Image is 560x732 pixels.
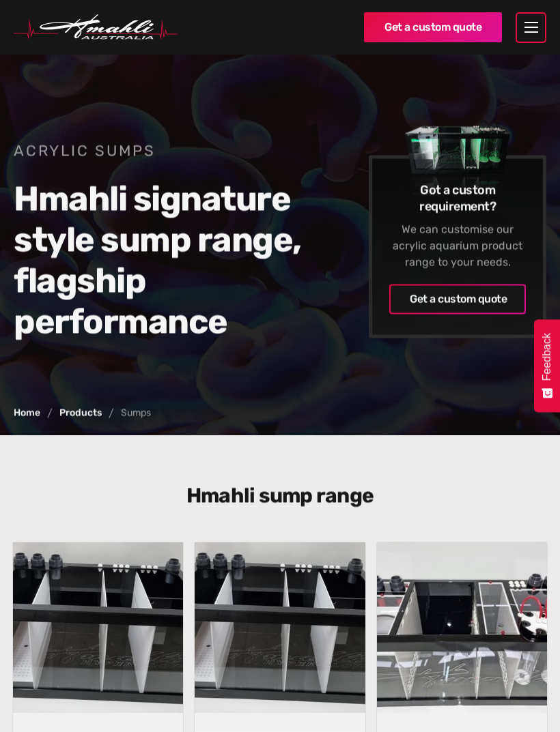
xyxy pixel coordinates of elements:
a: home [14,14,350,40]
div: Sumps [121,408,151,418]
div: menu [516,12,546,43]
div: We can customise our acrylic aquarium product range to your needs. [389,221,526,270]
a: Products [59,408,102,418]
button: Feedback - Show survey [534,319,560,412]
img: Sumps [389,96,526,218]
span: Feedback [541,333,553,381]
h2: Hmahli signature style sump range, flagship performance [14,178,324,342]
img: Hyper-Flow 750 Sump [195,542,365,713]
a: Get a custom quote [364,12,502,42]
h1: Acrylic Sumps [14,141,324,161]
img: Hyper-Flow 900 Sump [13,542,184,713]
div: Get a custom quote [410,291,505,307]
img: Hmahli Australia Logo [14,14,178,40]
h3: Hmahli sump range [17,483,543,508]
h6: Got a custom requirement? [389,181,526,214]
a: Get a custom quote [389,284,526,314]
img: Elite Series Medium [377,542,548,713]
a: Home [14,408,40,418]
